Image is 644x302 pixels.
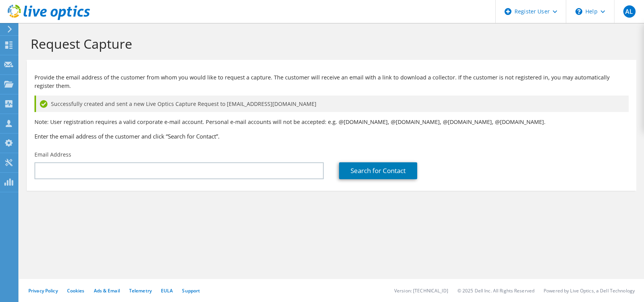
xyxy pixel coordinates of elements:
a: Search for Contact [339,162,417,179]
a: EULA [161,287,173,294]
svg: \n [575,8,582,15]
li: © 2025 Dell Inc. All Rights Reserved [457,287,534,294]
span: AL [623,5,636,18]
p: Provide the email address of the customer from whom you would like to request a capture. The cust... [34,73,629,90]
a: Telemetry [129,287,152,294]
label: Email Address [34,151,71,158]
h3: Enter the email address of the customer and click “Search for Contact”. [34,132,629,140]
span: Successfully created and sent a new Live Optics Capture Request to [EMAIL_ADDRESS][DOMAIN_NAME] [51,100,316,108]
li: Version: [TECHNICAL_ID] [394,287,448,294]
a: Support [182,287,200,294]
a: Cookies [67,287,85,294]
a: Ads & Email [94,287,120,294]
p: Note: User registration requires a valid corporate e-mail account. Personal e-mail accounts will ... [34,118,629,126]
a: Privacy Policy [28,287,58,294]
h1: Request Capture [31,36,629,52]
li: Powered by Live Optics, a Dell Technology [544,287,635,294]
